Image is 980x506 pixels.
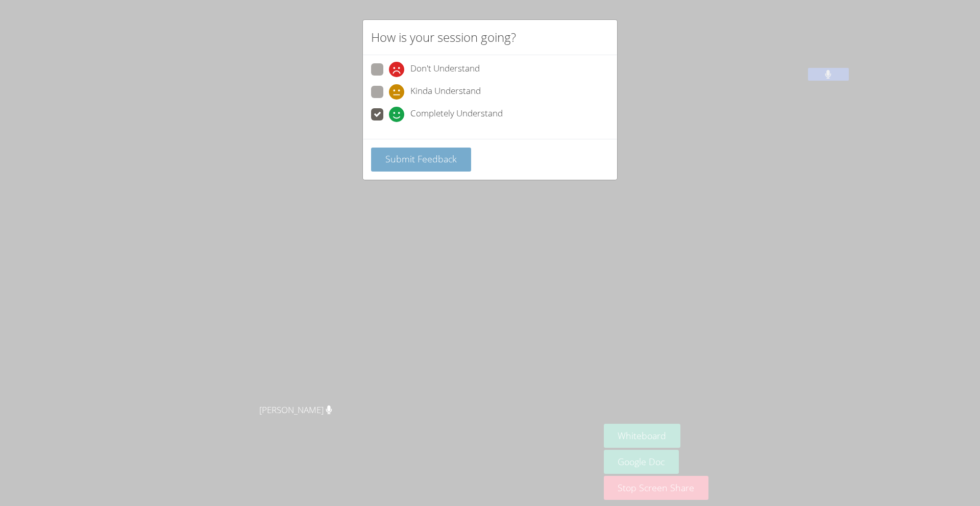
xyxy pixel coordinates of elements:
span: Completely Understand [410,107,503,122]
span: Submit Feedback [385,153,457,165]
h2: How is your session going? [371,28,516,46]
button: Submit Feedback [371,148,471,172]
span: Don't Understand [410,62,480,77]
span: Kinda Understand [410,84,481,100]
